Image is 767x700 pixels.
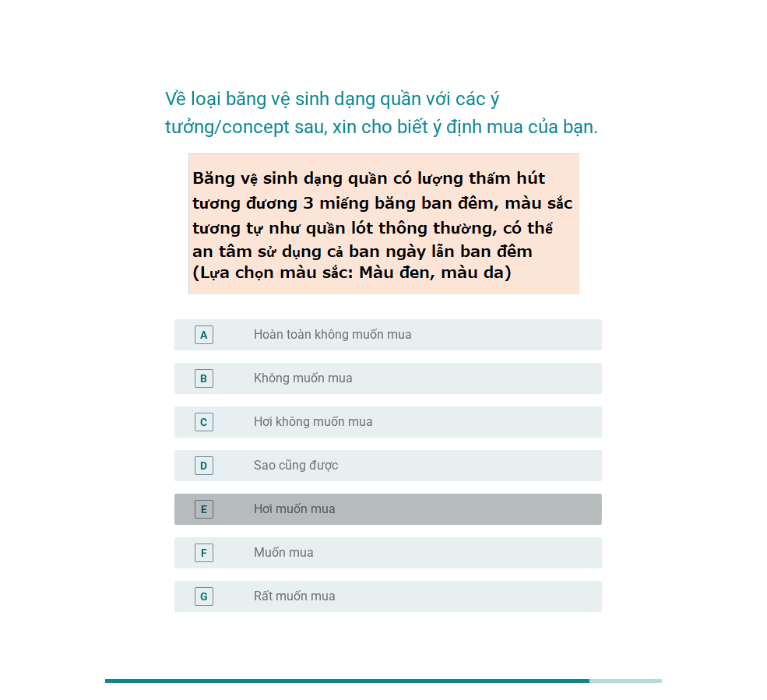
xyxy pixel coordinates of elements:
[200,457,207,473] div: D
[254,545,314,561] label: Muốn mua
[254,501,336,517] label: Hơi muốn mua
[200,588,208,604] div: G
[200,370,207,386] div: B
[254,589,336,604] label: Rất muốn mua
[188,153,579,294] img: fdce1693-afdd-4b07-862b-10a31e99a40b-------.png
[254,458,338,473] label: Sao cũng được
[254,327,412,343] label: Hoàn toàn không muốn mua
[254,371,353,386] label: Không muốn mua
[201,501,207,517] div: E
[200,413,207,430] div: C
[200,326,207,343] div: A
[254,414,373,430] label: Hơi không muốn mua
[165,69,602,141] h2: Về loại băng vệ sinh dạng quần với các ý tưởng/concept sau, xin cho biết ý định mua của bạn.
[201,544,207,561] div: F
